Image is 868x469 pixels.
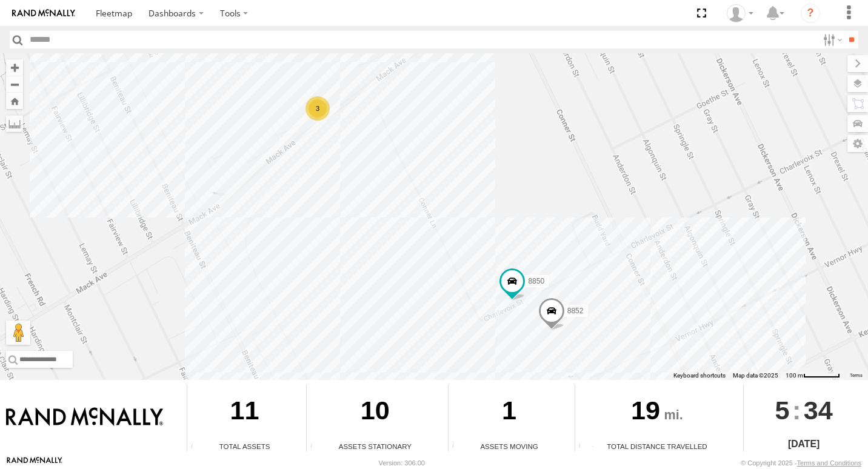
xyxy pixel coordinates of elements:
[733,372,778,379] span: Map data ©2025
[305,96,330,121] div: 3
[782,371,844,380] button: Map Scale: 100 m per 57 pixels
[307,384,444,441] div: 10
[818,31,844,48] label: Search Filter Options
[797,459,861,467] a: Terms and Conditions
[187,384,302,441] div: 11
[528,277,544,285] span: 8850
[847,135,868,152] label: Map Settings
[575,442,593,451] div: Total distance travelled by all assets within specified date range and applied filters
[12,9,75,18] img: rand-logo.svg
[801,4,820,23] i: ?
[6,115,23,132] label: Measure
[575,441,739,451] div: Total Distance Travelled
[449,441,570,451] div: Assets Moving
[307,442,325,451] div: Total number of assets current stationary.
[786,372,803,379] span: 100 m
[307,441,444,451] div: Assets Stationary
[744,384,863,436] div: :
[741,459,861,467] div: © Copyright 2025 -
[673,371,726,380] button: Keyboard shortcuts
[775,384,790,436] span: 5
[6,93,23,109] button: Zoom Home
[6,321,30,345] button: Drag Pegman onto the map to open Street View
[567,306,584,314] span: 8852
[449,384,570,441] div: 1
[575,384,739,441] div: 19
[723,4,758,22] div: Valeo Dash
[6,407,163,428] img: Rand McNally
[7,457,62,469] a: Visit our Website
[744,437,863,451] div: [DATE]
[187,442,205,451] div: Total number of Enabled Assets
[379,459,425,467] div: Version: 306.00
[850,373,863,378] a: Terms (opens in new tab)
[6,59,23,76] button: Zoom in
[6,76,23,93] button: Zoom out
[449,442,467,451] div: Total number of assets current in transit.
[804,384,833,436] span: 34
[187,441,302,451] div: Total Assets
